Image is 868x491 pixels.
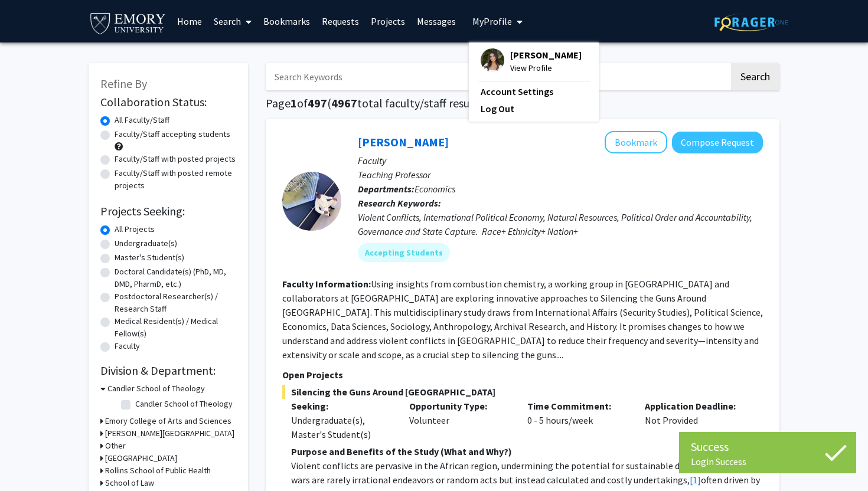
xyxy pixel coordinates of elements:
div: Undergraduate(s), Master's Student(s) [291,413,391,441]
p: Application Deadline: [645,399,745,413]
label: Faculty/Staff with posted remote projects [115,167,236,192]
a: [1] [690,474,701,486]
label: Faculty [115,340,140,352]
a: Home [171,1,208,42]
label: All Projects [115,223,155,235]
p: Open Projects [282,368,763,382]
h3: Other [105,440,126,452]
span: Silencing the Guns Around [GEOGRAPHIC_DATA] [282,385,763,399]
h2: Collaboration Status: [100,95,236,109]
label: Faculty/Staff with posted projects [115,153,236,165]
a: Search [208,1,257,42]
b: Faculty Information: [282,278,371,290]
p: Time Commitment: [527,399,628,413]
span: 497 [308,96,327,110]
button: Search [731,63,779,90]
h2: Division & Department: [100,364,236,378]
a: Bookmarks [257,1,316,42]
div: 0 - 5 hours/week [518,399,637,441]
iframe: Chat [9,438,50,482]
span: [PERSON_NAME] [510,48,582,61]
span: 1 [291,96,297,110]
label: Candler School of Theology [135,398,233,410]
label: Medical Resident(s) / Medical Fellow(s) [115,315,236,340]
div: Violent Conflicts, International Political Economy, Natural Resources, Political Order and Accoun... [358,210,763,238]
a: Messages [411,1,462,42]
div: Login Success [691,456,844,467]
b: Research Keywords: [358,197,441,209]
a: [PERSON_NAME] [358,135,449,149]
span: My Profile [472,15,512,27]
div: Not Provided [636,399,754,441]
fg-read-more: Using insights from combustion chemistry, a working group in [GEOGRAPHIC_DATA] and collaborators ... [282,278,763,361]
p: Seeking: [291,399,391,413]
h3: [GEOGRAPHIC_DATA] [105,452,177,464]
label: All Faculty/Staff [115,114,169,126]
a: Requests [316,1,365,42]
img: Profile Picture [481,48,504,72]
strong: Purpose and Benefits of the Study (What and Why?) [291,446,512,457]
label: Doctoral Candidate(s) (PhD, MD, DMD, PharmD, etc.) [115,266,236,290]
h3: School of Law [105,477,154,489]
a: Log Out [481,102,587,116]
span: Economics [415,183,455,195]
img: ForagerOne Logo [714,13,788,31]
button: Add Melvin Ayogu to Bookmarks [605,131,667,153]
button: Compose Request to Melvin Ayogu [672,132,763,153]
h2: Projects Seeking: [100,204,236,218]
h1: Page of ( total faculty/staff results) [266,96,779,110]
div: Volunteer [400,399,518,441]
p: Opportunity Type: [409,399,510,413]
p: Teaching Professor [358,168,763,182]
span: Refine By [100,76,147,91]
img: Emory University Logo [89,9,167,36]
label: Postdoctoral Researcher(s) / Research Staff [115,290,236,315]
mat-chip: Accepting Students [358,243,450,262]
h3: Candler School of Theology [107,382,205,395]
a: Account Settings [481,84,587,99]
b: Departments: [358,183,415,195]
span: View Profile [510,61,582,74]
label: Master's Student(s) [115,251,184,264]
a: Projects [365,1,411,42]
h3: [PERSON_NAME][GEOGRAPHIC_DATA] [105,427,234,440]
span: 4967 [331,96,357,110]
label: Undergraduate(s) [115,237,177,250]
div: Success [691,438,844,456]
label: Faculty/Staff accepting students [115,128,230,140]
h3: Emory College of Arts and Sciences [105,415,231,427]
div: Profile Picture[PERSON_NAME]View Profile [481,48,582,74]
p: Faculty [358,153,763,168]
input: Search Keywords [266,63,729,90]
h3: Rollins School of Public Health [105,464,211,477]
